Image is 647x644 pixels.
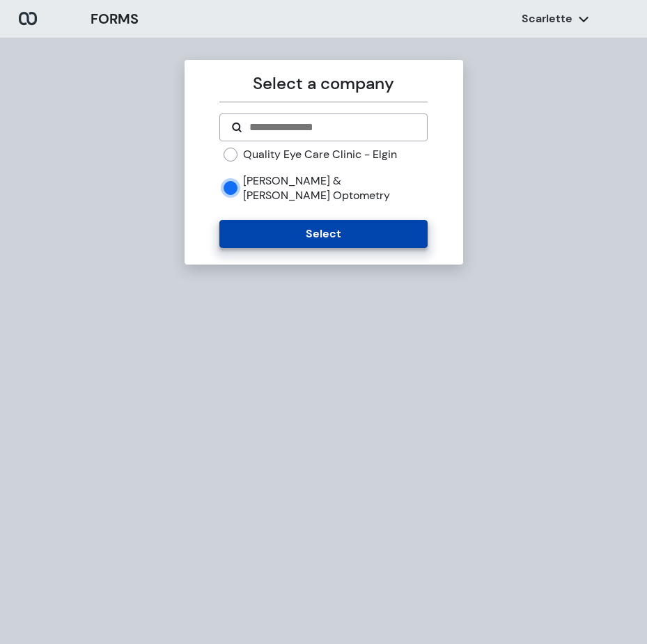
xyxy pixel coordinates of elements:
label: Quality Eye Care Clinic - Elgin [243,147,397,162]
label: [PERSON_NAME] & [PERSON_NAME] Optometry [243,173,428,203]
h3: FORMS [91,8,139,29]
input: Search [248,119,416,136]
button: Select [219,220,428,248]
p: Scarlette [522,11,572,26]
p: Select a company [219,71,428,96]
